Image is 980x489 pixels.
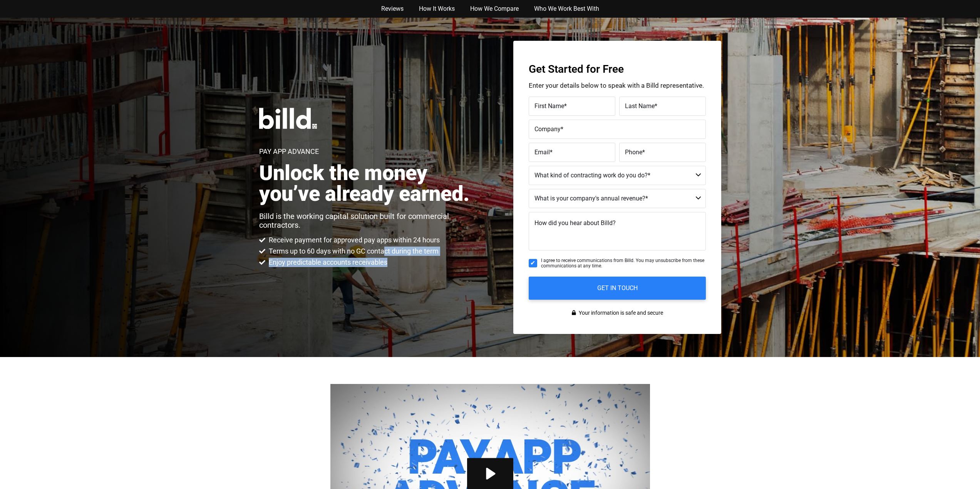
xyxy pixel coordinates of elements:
span: Your information is safe and secure [577,307,663,319]
input: GET IN TOUCH [529,277,706,300]
span: Phone [625,149,642,156]
span: Terms up to 60 days with no GC contact during the term [267,247,439,256]
span: Receive payment for approved pay apps within 24 hours [267,235,440,245]
span: How did you hear about Billd? [534,219,616,227]
span: I agree to receive communications from Billd. You may unsubscribe from these communications at an... [541,258,706,269]
h3: Get Started for Free [529,64,706,75]
input: I agree to receive communications from Billd. You may unsubscribe from these communications at an... [529,259,537,267]
span: Last Name [625,102,655,110]
span: Email [534,149,550,156]
p: Billd is the working capital solution built for commercial contractors. [259,212,477,230]
span: Company [534,125,561,133]
span: First Name [534,102,564,110]
h2: Unlock the money you’ve already earned. [259,163,477,204]
span: Enjoy predictable accounts receivables [267,258,387,267]
p: Enter your details below to speak with a Billd representative. [529,82,706,89]
h1: Pay App Advance [259,148,319,155]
